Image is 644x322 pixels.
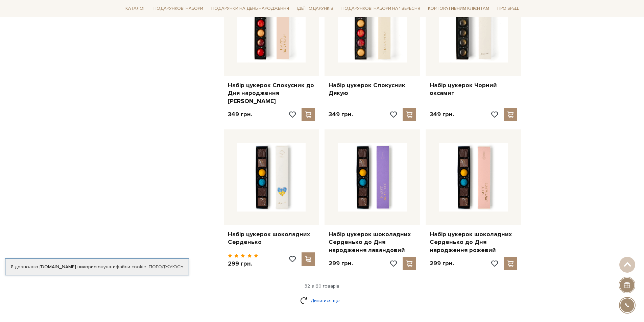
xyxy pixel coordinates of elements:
a: Каталог [123,3,148,14]
div: Я дозволяю [DOMAIN_NAME] використовувати [5,264,189,270]
a: Дивитися ще [300,295,344,306]
p: 299 грн. [329,259,353,267]
a: Подарункові набори [151,3,206,14]
a: Набір цукерок Спокусник Дякую [329,81,416,97]
a: Ідеї подарунків [294,3,336,14]
a: Набір цукерок Спокусник до Дня народження [PERSON_NAME] [228,81,315,105]
a: Подарункові набори на 1 Вересня [339,3,423,14]
p: 299 грн. [430,259,454,267]
a: Набір цукерок шоколадних Серденько [228,230,315,246]
a: Корпоративним клієнтам [425,3,492,14]
a: файли cookie [116,264,146,270]
p: 349 грн. [329,110,353,118]
a: Набір цукерок Чорний оксамит [430,81,517,97]
a: Про Spell [495,3,522,14]
p: 349 грн. [430,110,454,118]
a: Набір цукерок шоколадних Серденько до Дня народження лавандовий [329,230,416,254]
p: 349 грн. [228,110,252,118]
p: 299 грн. [228,260,259,268]
div: 32 з 60 товарів [120,283,524,289]
a: Набір цукерок шоколадних Серденько до Дня народження рожевий [430,230,517,254]
a: Подарунки на День народження [209,3,292,14]
a: Погоджуюсь [149,264,183,270]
